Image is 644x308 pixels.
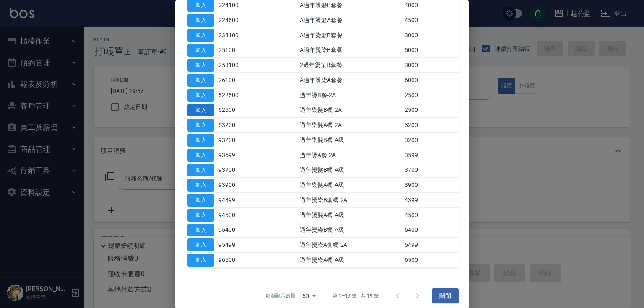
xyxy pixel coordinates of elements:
[216,88,265,103] td: 522500
[187,44,214,57] button: 加入
[187,14,214,27] button: 加入
[402,43,459,58] td: 5000
[216,238,265,253] td: 95499
[216,73,265,88] td: 26100
[298,238,403,253] td: 過年燙染A套餐-2A
[216,43,265,58] td: 25100
[187,239,214,252] button: 加入
[216,118,265,133] td: 53200
[402,118,459,133] td: 3200
[216,193,265,208] td: 94399
[402,148,459,163] td: 3599
[187,164,214,177] button: 加入
[216,58,265,73] td: 253100
[298,148,403,163] td: 過年燙A餐-2A
[299,285,319,307] div: 50
[298,208,403,223] td: 過年燙髮A餐-A級
[187,224,214,237] button: 加入
[402,88,459,103] td: 2500
[432,288,459,304] button: 關閉
[402,28,459,43] td: 3000
[216,103,265,118] td: 52500
[298,193,403,208] td: 過年燙染B套餐-2A
[332,292,379,300] p: 第 1–19 筆 共 19 筆
[298,13,403,28] td: A過年燙髮A套餐
[402,238,459,253] td: 5499
[187,59,214,72] button: 加入
[402,103,459,118] td: 2500
[187,209,214,222] button: 加入
[216,148,265,163] td: 93599
[216,178,265,193] td: 93900
[216,28,265,43] td: 233100
[216,223,265,238] td: 95400
[402,178,459,193] td: 3900
[187,29,214,42] button: 加入
[402,208,459,223] td: 4500
[298,73,403,88] td: A過年燙染A套餐
[187,74,214,87] button: 加入
[402,133,459,148] td: 3200
[187,89,214,102] button: 加入
[298,163,403,178] td: 過年燙髮B餐-A級
[298,223,403,238] td: 過年燙染B餐-A級
[187,119,214,132] button: 加入
[216,208,265,223] td: 94500
[187,134,214,147] button: 加入
[216,133,265,148] td: 93200
[216,253,265,268] td: 96500
[402,73,459,88] td: 6000
[298,253,403,268] td: 過年燙染A餐-A級
[298,103,403,118] td: 過年染髮B餐-2A
[216,163,265,178] td: 93700
[298,43,403,58] td: A過年燙染B套餐
[298,88,403,103] td: 過年燙B餐-2A
[298,28,403,43] td: A過年染髮B套餐
[187,194,214,207] button: 加入
[402,13,459,28] td: 4500
[402,193,459,208] td: 4399
[298,178,403,193] td: 過年染髮A餐-A級
[187,179,214,192] button: 加入
[402,163,459,178] td: 3700
[216,13,265,28] td: 224600
[402,253,459,268] td: 6500
[298,58,403,73] td: 2過年燙染B套餐
[187,104,214,117] button: 加入
[187,254,214,267] button: 加入
[187,149,214,162] button: 加入
[265,292,296,300] p: 每頁顯示數量
[402,58,459,73] td: 3000
[402,223,459,238] td: 5400
[298,133,403,148] td: 過年染髮B餐-A級
[298,118,403,133] td: 過年染髮A餐-2A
